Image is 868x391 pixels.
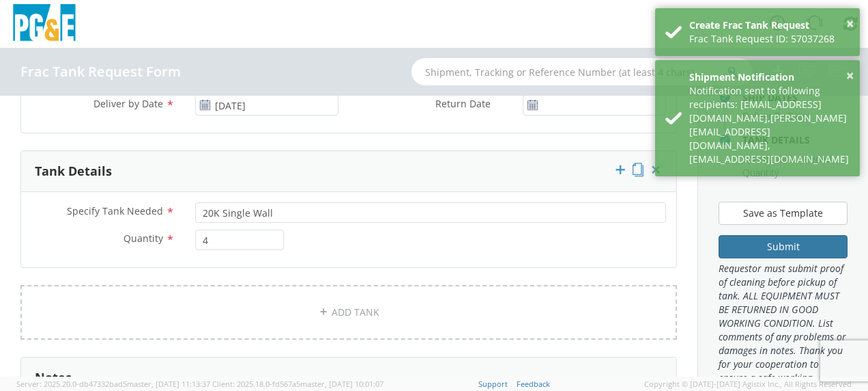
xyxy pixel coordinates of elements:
[846,14,854,34] button: ×
[846,66,854,86] button: ×
[300,379,384,389] span: master, [DATE] 10:01:07
[67,204,163,217] span: Specify Tank Needed
[10,4,78,44] img: pge-logo-06675f144f4cfa6a6814.png
[127,379,210,389] span: master, [DATE] 11:13:37
[35,371,72,385] h3: Notes
[478,379,508,389] a: Support
[644,379,852,390] span: Copyright © [DATE]-[DATE] Agistix Inc., All Rights Reserved
[689,70,850,84] div: Shipment Notification
[719,235,848,258] button: Submit
[411,58,753,85] input: Shipment, Tracking or Reference Number (at least 4 chars)
[124,232,163,245] span: Quantity
[16,379,210,389] span: Server: 2025.20.0-db47332bad5
[212,379,384,389] span: Client: 2025.18.0-fd567a5
[689,32,850,46] div: Frac Tank Request ID: 57037268
[435,97,491,110] span: Return Date
[689,84,850,166] div: Notification sent to following recipients: [EMAIL_ADDRESS][DOMAIN_NAME],[PERSON_NAME][EMAIL_ADDRE...
[35,165,112,178] h3: Tank Details
[719,202,848,225] button: Save as Template
[517,379,550,389] a: Feedback
[20,285,677,340] a: ADD TANK
[93,97,163,110] span: Deliver by Date
[20,64,181,79] h4: Frac Tank Request Form
[689,18,850,32] div: Create Frac Tank Request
